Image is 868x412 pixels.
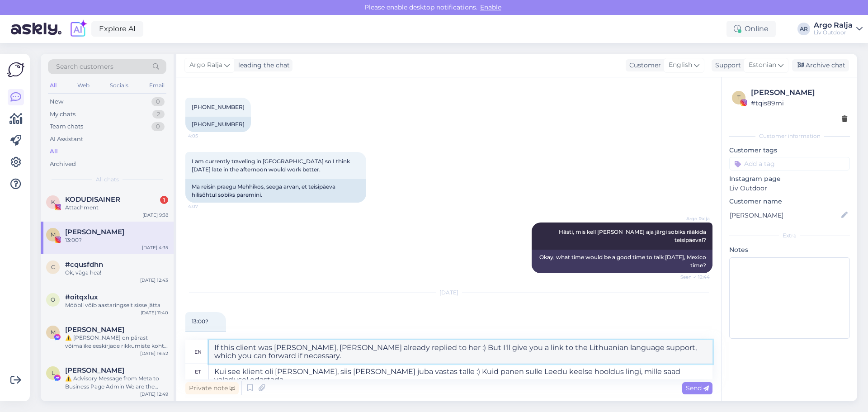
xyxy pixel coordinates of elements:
[96,175,119,184] span: All chats
[729,184,850,193] p: Liv Outdoor
[188,203,222,210] span: 4:07
[75,80,91,91] div: Web
[235,61,290,70] div: leading the chat
[65,366,124,374] span: Liz Armstrong
[730,210,840,220] input: Add name
[188,133,222,139] span: 4:05
[151,122,165,131] div: 0
[532,250,712,273] div: Okay, what time would be a good time to talk [DATE], Mexico time?
[140,277,168,284] div: [DATE] 12:43
[65,374,168,391] div: ⚠️ Advisory Message from Meta to Business Page Admin We are the Meta Community Care Division. Fol...
[50,160,76,169] div: Archived
[192,104,245,110] span: [PHONE_NUMBER]
[814,22,853,29] div: Argo Ralja
[51,329,56,336] span: M
[737,94,741,101] span: t
[51,199,55,205] span: K
[814,22,863,36] a: Argo RaljaLiv Outdoor
[7,61,24,78] img: Askly Logo
[729,245,850,255] p: Notes
[676,215,710,222] span: Argo Ralja
[65,326,124,334] span: Massimo Poggiali
[140,391,168,398] div: [DATE] 12:49
[559,228,708,243] span: Hästi, mis kell [PERSON_NAME] aja järgi sobiks rääkida teisipäeval?
[151,97,165,106] div: 0
[65,228,124,236] span: Maribel Lopez
[626,61,661,70] div: Customer
[209,340,712,364] textarea: If this client was [PERSON_NAME], [PERSON_NAME] already replied to her :) But I'll give you a lin...
[65,293,98,301] span: #oitqxlux
[751,87,847,98] div: [PERSON_NAME]
[729,146,850,155] p: Customer tags
[50,110,75,119] div: My chats
[189,60,222,70] span: Argo Ralja
[91,21,143,37] a: Explore AI
[477,3,504,11] span: Enable
[147,80,166,91] div: Email
[108,80,130,91] div: Socials
[185,179,366,203] div: Ma reisin praegu Mehhikos, seega arvan, et teisipäeva hilisõhtul sobiks paremini.
[65,301,168,309] div: Mööbli võib aastaringselt sisse jätta
[65,269,168,277] div: Ok, väga hea!
[50,147,58,156] div: All
[160,196,168,204] div: 1
[56,62,113,71] span: Search customers
[751,98,847,108] div: # tqis89mi
[814,29,853,36] div: Liv Outdoor
[686,384,709,392] span: Send
[194,344,202,360] div: en
[792,59,849,71] div: Archive chat
[65,236,168,244] div: 13:00?
[669,60,692,70] span: English
[141,309,168,316] div: [DATE] 11:40
[749,60,776,70] span: Estonian
[142,244,168,251] div: [DATE] 4:35
[51,296,55,303] span: o
[65,260,103,269] span: #cqusfdhn
[185,331,226,346] div: Kell 13:00?
[50,97,63,106] div: New
[729,174,850,184] p: Instagram page
[797,23,810,35] div: AR
[51,264,55,270] span: c
[51,231,56,238] span: M
[185,382,239,394] div: Private note
[65,195,120,204] span: KODUDISAINER
[676,274,710,280] span: Seen ✓ 12:44
[726,21,776,37] div: Online
[209,364,712,379] textarea: Kui see klient oli [PERSON_NAME], siis [PERSON_NAME] juba vastas talle :) Kuid panen sulle Leedu ...
[192,318,208,325] span: 13:00?
[65,204,168,212] div: Attachment
[185,289,712,297] div: [DATE]
[729,232,850,240] div: Extra
[729,197,850,206] p: Customer name
[48,80,58,91] div: All
[152,110,165,119] div: 2
[52,369,55,376] span: L
[729,157,850,170] input: Add a tag
[712,61,741,70] div: Support
[65,334,168,350] div: ⚠️ [PERSON_NAME] on pärast võimalike eeskirjade rikkumiste kohta käivat teavitust lisatud ajutist...
[195,364,201,379] div: et
[50,122,83,131] div: Team chats
[192,158,351,173] span: I am currently traveling in [GEOGRAPHIC_DATA] so I think [DATE] late in the afternoon would work ...
[140,350,168,357] div: [DATE] 19:42
[729,132,850,140] div: Customer information
[69,19,88,38] img: explore-ai
[50,135,83,144] div: AI Assistant
[142,212,168,218] div: [DATE] 9:38
[185,117,251,132] div: [PHONE_NUMBER]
